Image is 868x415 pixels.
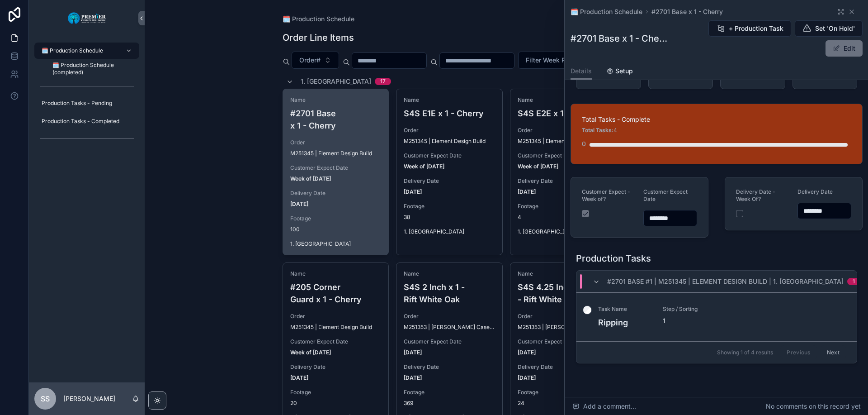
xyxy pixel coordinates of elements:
span: Step / Sorting [663,305,717,313]
a: Name#2701 Base x 1 - CherryOrderM251345 | Element Design BuildCustomer Expect DateWeek of [DATE]D... [283,89,389,255]
a: 🗓️ Production Schedule (completed) [45,61,139,77]
strong: Week of [DATE] [404,163,444,170]
img: App logo [67,11,107,25]
span: Footage [518,203,609,210]
strong: [DATE] [404,349,422,356]
span: M251345 | Element Design Build [404,138,486,145]
span: Order# [299,56,321,65]
div: scrollable content [29,36,145,157]
span: 38 [404,214,495,221]
button: + Production Task [708,20,791,37]
button: Select Button [292,52,339,69]
span: Delivery Date [404,177,495,185]
span: M251345 | Element Design Build [518,138,599,145]
h1: Order Line Items [283,31,354,44]
a: #2701 Base x 1 - Cherry [651,7,723,16]
span: Footage [290,215,382,222]
span: 🗓️ Production Schedule (completed) [52,62,130,76]
span: No comments on this record yet [766,402,861,411]
span: Order [518,127,609,134]
span: 1. [GEOGRAPHIC_DATA] [301,77,371,86]
span: Details [571,67,592,76]
span: SS [41,393,50,404]
h4: S4S E2E x 1 - Cherry [518,107,609,119]
strong: [DATE] [518,374,536,381]
span: 20 [290,400,382,407]
span: 4 [582,127,617,134]
a: 🗓️ Production Schedule [571,7,642,16]
h1: #2701 Base x 1 - Cherry [571,32,668,45]
span: M251345 | Element Design Build [290,324,372,331]
span: Customer Expect - Week of? [582,188,630,202]
span: Name [518,96,609,104]
a: NameS4S E1E x 1 - CherryOrderM251345 | Element Design BuildCustomer Expect DateWeek of [DATE]Deli... [396,89,503,255]
div: 0 [582,135,586,153]
strong: [DATE] [404,374,422,381]
a: Production Tasks - Completed [34,113,139,129]
span: Delivery Date [518,363,609,371]
span: Name [404,96,495,104]
span: Footage [290,389,382,396]
strong: [DATE] [290,374,308,381]
span: Footage [518,389,609,396]
div: 17 [380,78,386,85]
span: Total Tasks - Complete [582,115,851,124]
span: Order [404,313,495,320]
a: Task NameRippingStep / Sorting1 [576,292,857,341]
span: Setup [615,67,633,76]
span: 1 [663,316,717,325]
span: Delivery Date [404,363,495,371]
span: M251353 | [PERSON_NAME] Caseworks [518,324,609,331]
span: Customer Expect Date [404,338,495,345]
span: + Production Task [729,24,783,33]
a: Details [571,63,592,80]
strong: Week of [DATE] [290,349,331,356]
span: Name [290,96,382,104]
span: Delivery Date [518,177,609,185]
span: M251345 | Element Design Build [290,150,372,157]
span: 100 [290,226,382,233]
a: 🗓️ Production Schedule [34,43,139,59]
span: Delivery Date - Week Of? [736,188,775,202]
span: Name [518,270,609,277]
span: Footage [404,203,495,210]
a: NameS4S E2E x 1 - CherryOrderM251345 | Element Design BuildCustomer Expect DateWeek of [DATE]Deli... [510,89,617,255]
span: Showing 1 of 4 results [717,349,773,356]
strong: [DATE] [518,188,536,195]
button: Select Button [518,52,599,69]
h4: Ripping [598,316,652,329]
span: 24 [518,400,609,407]
a: Setup [606,63,633,81]
span: 1. [GEOGRAPHIC_DATA] [518,228,609,235]
span: Customer Expect Date [518,338,609,345]
strong: [DATE] [404,188,422,195]
span: Production Tasks - Completed [42,118,119,125]
span: Customer Expect Date [518,152,609,159]
span: Delivery Date [290,363,382,371]
h4: #205 Corner Guard x 1 - Cherry [290,281,382,305]
h4: #2701 Base x 1 - Cherry [290,107,382,132]
span: Customer Expect Date [290,338,382,345]
span: Name [290,270,382,277]
span: Task Name [598,305,652,313]
span: 🗓️ Production Schedule [42,47,103,54]
h1: Production Tasks [576,252,651,265]
span: Delivery Date [290,190,382,197]
a: 🗓️ Production Schedule [283,14,354,24]
span: #2701 Base #1 | M251345 | Element Design Build | 1. [GEOGRAPHIC_DATA] [607,277,844,286]
span: Order [290,139,382,146]
h4: S4S E1E x 1 - Cherry [404,107,495,119]
span: 369 [404,400,495,407]
span: 4 [518,214,609,221]
button: Set 'On Hold' [795,20,863,37]
span: Order [518,313,609,320]
span: Customer Expect Date [643,188,688,202]
div: 1 [853,278,855,285]
h4: S4S 4.25 Inch x 1 - Rift White Oak [518,281,609,305]
strong: [DATE] [290,200,308,207]
span: Customer Expect Date [290,164,382,172]
span: Delivery Date [797,188,833,195]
